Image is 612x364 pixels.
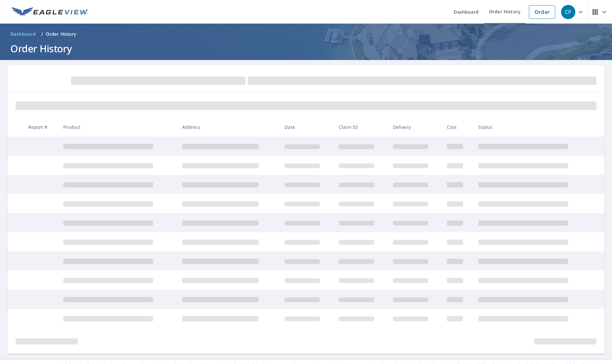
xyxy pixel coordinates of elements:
li: / [41,30,43,38]
a: Order [529,5,555,19]
div: CP [561,5,575,19]
th: Report # [23,117,58,137]
th: Address [177,117,280,137]
nav: breadcrumb [8,29,604,39]
th: Claim ID [334,117,388,137]
a: Dashboard [8,29,39,39]
p: Order History [46,31,76,37]
th: Product [58,117,177,137]
h1: Order History [8,42,604,55]
img: EV Logo [12,7,88,17]
span: Dashboard [10,31,36,37]
th: Status [473,117,592,137]
th: Cost [442,117,473,137]
th: Date [279,117,334,137]
th: Delivery [388,117,442,137]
